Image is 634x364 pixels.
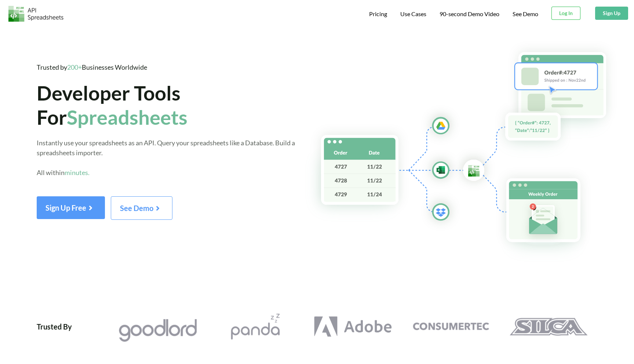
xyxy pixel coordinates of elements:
[304,40,634,262] img: Hero Spreadsheet Flow
[119,317,197,343] img: Goodlord Logo
[37,81,187,129] span: Developer Tools For
[402,314,499,340] a: Consumertec Logo
[109,314,206,343] a: Goodlord Logo
[509,314,587,340] img: Silca Logo
[314,314,392,340] img: Adobe Logo
[369,10,387,17] span: Pricing
[37,196,105,219] button: Sign Up Free
[500,314,597,340] a: Silca Logo
[45,203,96,212] span: Sign Up Free
[111,196,172,220] button: See Demo
[440,11,499,17] span: 90-second Demo Video
[37,314,72,343] div: Trusted By
[412,314,490,340] img: Consumertec Logo
[37,139,295,176] span: Instantly use your spreadsheets as an API. Query your spreadsheets like a Database. Build a sprea...
[595,7,628,20] button: Sign Up
[513,10,538,18] a: See Demo
[120,204,163,212] span: See Demo
[206,314,304,339] a: Pandazzz Logo
[67,105,187,129] span: Spreadsheets
[304,314,402,340] a: Adobe Logo
[8,6,63,22] img: Logo.png
[216,314,294,339] img: Pandazzz Logo
[111,206,172,212] a: See Demo
[65,168,90,176] span: minutes.
[400,10,426,17] span: Use Cases
[67,63,82,71] span: 200+
[37,63,147,71] span: Trusted by Businesses Worldwide
[551,7,580,20] button: Log In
